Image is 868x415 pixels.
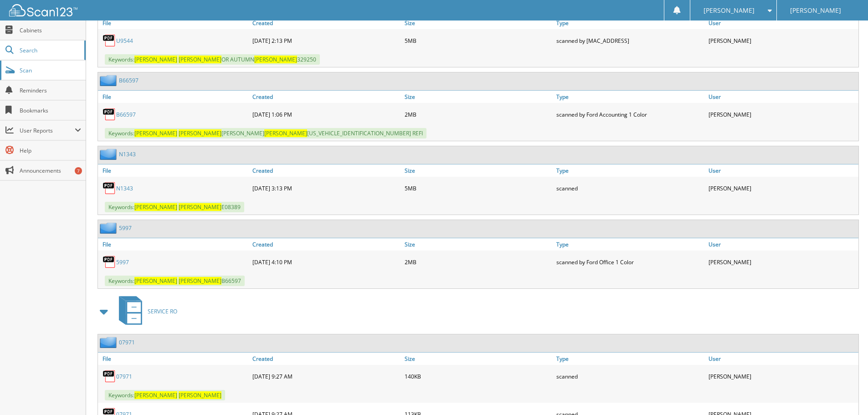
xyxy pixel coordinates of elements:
[20,167,81,174] span: Announcements
[179,129,221,137] span: [PERSON_NAME]
[554,179,706,197] div: scanned
[116,258,129,266] a: 5997
[706,367,858,385] div: [PERSON_NAME]
[20,26,81,34] span: Cabinets
[264,129,307,137] span: [PERSON_NAME]
[250,367,402,385] div: [DATE] 9:27 AM
[75,167,82,174] div: 7
[134,277,177,285] span: [PERSON_NAME]
[103,255,116,269] img: PDF.png
[554,105,706,123] div: scanned by Ford Accounting 1 Color
[116,111,136,118] a: B66597
[103,181,116,195] img: PDF.png
[100,149,119,160] img: folder2.png
[119,224,132,232] a: 5997
[250,238,402,251] a: Created
[179,203,221,211] span: [PERSON_NAME]
[706,253,858,271] div: [PERSON_NAME]
[9,4,77,16] img: scan123-logo-white.svg
[98,17,250,29] a: File
[20,107,81,114] span: Bookmarks
[250,17,402,29] a: Created
[148,307,177,315] span: SERVICE RO
[105,54,320,65] span: Keywords: OR AUTUMN 329250
[554,164,706,177] a: Type
[402,105,555,123] div: 2MB
[706,179,858,197] div: [PERSON_NAME]
[402,353,555,365] a: Size
[105,202,244,212] span: Keywords: E08389
[250,105,402,123] div: [DATE] 1:06 PM
[554,253,706,271] div: scanned by Ford Office 1 Color
[103,34,116,47] img: PDF.png
[20,46,80,54] span: Search
[116,37,133,45] a: U9544
[402,253,555,271] div: 2MB
[706,31,858,50] div: [PERSON_NAME]
[98,91,250,103] a: File
[554,367,706,385] div: scanned
[116,184,133,192] a: N1343
[98,164,250,177] a: File
[105,276,245,286] span: Keywords: B66597
[20,127,75,134] span: User Reports
[98,353,250,365] a: File
[179,391,221,399] span: [PERSON_NAME]
[250,179,402,197] div: [DATE] 3:13 PM
[134,129,177,137] span: [PERSON_NAME]
[706,238,858,251] a: User
[250,353,402,365] a: Created
[119,338,135,346] a: 07971
[103,108,116,121] img: PDF.png
[105,390,225,400] span: Keywords:
[134,203,177,211] span: [PERSON_NAME]
[100,75,119,86] img: folder2.png
[250,31,402,50] div: [DATE] 2:13 PM
[250,91,402,103] a: Created
[402,238,555,251] a: Size
[103,369,116,383] img: PDF.png
[100,222,119,234] img: folder2.png
[706,353,858,365] a: User
[116,373,132,380] a: 07971
[100,337,119,348] img: folder2.png
[706,164,858,177] a: User
[554,353,706,365] a: Type
[20,87,81,94] span: Reminders
[179,277,221,285] span: [PERSON_NAME]
[554,91,706,103] a: Type
[554,238,706,251] a: Type
[134,391,177,399] span: [PERSON_NAME]
[250,253,402,271] div: [DATE] 4:10 PM
[706,91,858,103] a: User
[554,31,706,50] div: scanned by [MAC_ADDRESS]
[20,67,81,74] span: Scan
[402,164,555,177] a: Size
[706,17,858,29] a: User
[20,147,81,154] span: Help
[119,77,139,84] a: B66597
[402,179,555,197] div: 5MB
[119,150,136,158] a: N1343
[254,56,297,63] span: [PERSON_NAME]
[822,371,868,415] iframe: Chat Widget
[402,17,555,29] a: Size
[402,31,555,50] div: 5MB
[250,164,402,177] a: Created
[179,56,221,63] span: [PERSON_NAME]
[134,56,177,63] span: [PERSON_NAME]
[105,128,426,138] span: Keywords: [PERSON_NAME] [US_VEHICLE_IDENTIFICATION_NUMBER] REFI
[402,367,555,385] div: 140KB
[704,8,755,13] span: [PERSON_NAME]
[113,293,177,329] a: SERVICE RO
[790,8,841,13] span: [PERSON_NAME]
[706,105,858,123] div: [PERSON_NAME]
[98,238,250,251] a: File
[402,91,555,103] a: Size
[554,17,706,29] a: Type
